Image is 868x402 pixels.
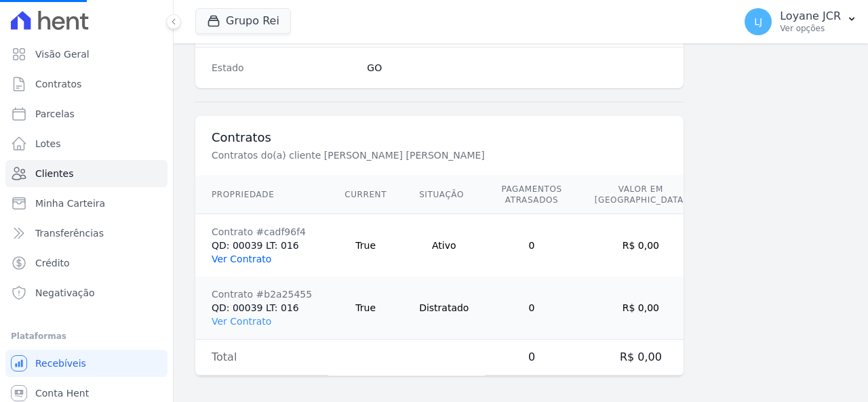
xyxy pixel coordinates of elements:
td: Ativo [403,214,485,277]
span: Clientes [35,167,73,180]
span: Crédito [35,256,70,270]
td: True [328,214,403,277]
p: Ver opções [780,23,841,34]
td: R$ 0,00 [578,340,703,376]
span: LJ [754,17,762,26]
span: Negativação [35,286,95,300]
td: 0 [485,277,578,340]
th: Propriedade [195,176,328,214]
a: Recebíveis [5,350,167,377]
button: LJ Loyane JCR Ver opções [734,3,868,41]
td: QD: 00039 LT: 016 [195,277,328,340]
p: Loyane JCR [780,9,841,23]
a: Parcelas [5,100,167,127]
div: Contrato #cadf96f4 [212,225,312,239]
dd: GO [367,61,667,75]
td: R$ 0,00 [578,277,703,340]
td: True [328,277,403,340]
a: Contratos [5,71,167,98]
h3: Contratos [212,129,667,146]
a: Minha Carteira [5,190,167,217]
td: Distratado [403,277,485,340]
span: Transferências [35,226,104,240]
a: Crédito [5,249,167,277]
a: Negativação [5,279,167,306]
a: Lotes [5,130,167,157]
a: Ver Contrato [212,254,271,264]
span: Parcelas [35,107,75,121]
td: R$ 0,00 [578,214,703,277]
td: 0 [485,340,578,376]
a: Transferências [5,220,167,247]
div: Plataformas [11,328,162,344]
button: Grupo Rei [195,8,291,34]
a: Clientes [5,160,167,187]
dt: Estado [212,61,356,75]
span: Conta Hent [35,386,89,400]
span: Minha Carteira [35,197,105,210]
p: Contratos do(a) cliente [PERSON_NAME] [PERSON_NAME] [212,148,667,162]
th: Current [328,176,403,214]
a: Visão Geral [5,41,167,68]
th: Pagamentos Atrasados [485,176,578,214]
td: QD: 00039 LT: 016 [195,214,328,277]
th: Valor em [GEOGRAPHIC_DATA] [578,176,703,214]
span: Lotes [35,137,61,150]
div: Contrato #b2a25455 [212,287,312,301]
th: Situação [403,176,485,214]
td: Total [195,340,328,376]
span: Contratos [35,77,81,91]
td: 0 [485,214,578,277]
span: Visão Geral [35,47,90,61]
span: Recebíveis [35,357,86,370]
a: Ver Contrato [212,316,271,327]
